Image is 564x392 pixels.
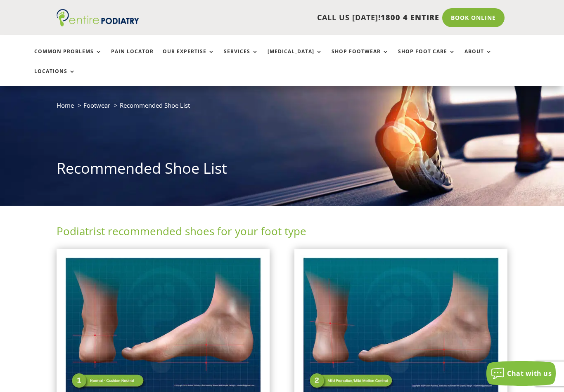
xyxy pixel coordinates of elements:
[57,100,508,117] nav: breadcrumb
[268,49,322,66] a: [MEDICAL_DATA]
[57,9,139,26] img: logo (1)
[57,158,508,183] h1: Recommended Shoe List
[57,101,74,109] a: Home
[34,49,102,66] a: Common Problems
[120,101,190,109] span: Recommended Shoe List
[224,49,258,66] a: Services
[57,20,139,28] a: Entire Podiatry
[507,369,552,378] span: Chat with us
[381,12,439,22] span: 1800 4 ENTIRE
[398,49,455,66] a: Shop Foot Care
[57,224,508,243] h2: Podiatrist recommended shoes for your foot type
[486,361,556,386] button: Chat with us
[159,12,439,23] p: CALL US [DATE]!
[34,68,76,86] a: Locations
[163,49,215,66] a: Our Expertise
[111,49,154,66] a: Pain Locator
[332,49,389,66] a: Shop Footwear
[83,101,110,109] a: Footwear
[464,49,492,66] a: About
[442,8,505,27] a: Book Online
